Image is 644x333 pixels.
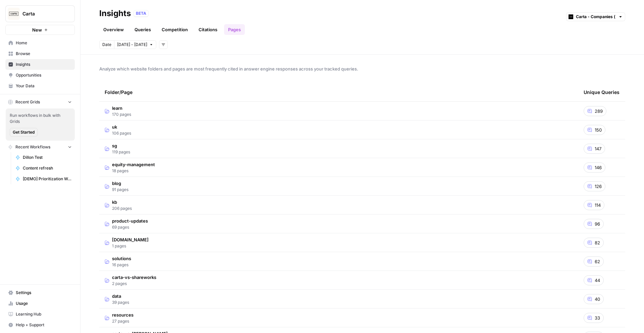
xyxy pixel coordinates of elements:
span: 82 [595,239,600,246]
a: Dillon Test [12,152,75,163]
button: [DATE] - [DATE] [114,40,156,49]
span: Date [102,42,111,48]
span: 40 [595,296,600,302]
a: Learning Hub [5,309,75,320]
a: Pages [224,24,245,35]
input: Carta - Companies (cap table) [576,13,615,20]
span: 147 [595,145,601,152]
span: equity-management [112,161,155,168]
span: 91 pages [112,187,128,193]
a: Overview [99,24,128,35]
a: Settings [5,287,75,298]
a: Content refresh [12,163,75,174]
span: sg [112,142,130,149]
a: Usage [5,298,75,309]
span: 69 pages [112,224,148,230]
span: learn [112,105,131,111]
span: resources [112,312,133,318]
span: Browse [16,51,72,57]
span: Learning Hub [16,311,72,317]
span: 150 [595,127,602,133]
span: 16 pages [112,262,131,268]
span: Help + Support [16,322,72,328]
span: 27 pages [112,318,133,324]
span: 1 pages [112,243,149,249]
span: Carta [22,10,63,17]
span: data [112,293,129,299]
span: Recent Grids [15,99,40,105]
span: 2 pages [112,281,156,287]
span: [DATE] - [DATE] [117,42,147,48]
span: 39 pages [112,299,129,305]
span: 33 [595,315,600,321]
a: Home [5,38,75,48]
div: Unique Queries [584,83,620,101]
a: Your Data [5,81,75,91]
span: [DEMO] Prioritization Workflow for creation [23,176,72,182]
span: Usage [16,300,72,306]
span: Your Data [16,83,72,89]
span: 114 [595,202,601,208]
a: Insights [5,59,75,70]
span: 170 pages [112,111,131,117]
span: 96 [595,221,600,227]
span: 119 pages [112,149,130,155]
button: Get Started [10,128,38,137]
span: 44 [595,277,600,284]
button: Workspace: Carta [5,5,75,22]
a: Browse [5,48,75,59]
span: Opportunities [16,72,72,78]
span: Recent Workflows [15,144,50,150]
div: Insights [99,8,131,19]
div: Folder/Page [105,83,573,101]
button: Help + Support [5,320,75,330]
img: Carta Logo [8,8,20,20]
span: 126 [595,183,602,190]
span: 106 pages [112,130,131,136]
a: Citations [195,24,221,35]
a: Queries [130,24,155,35]
span: 146 [595,164,602,171]
span: 206 pages [112,205,132,211]
span: solutions [112,255,131,262]
span: Content refresh [23,165,72,171]
span: uk [112,124,131,130]
button: Recent Grids [5,97,75,107]
button: Recent Workflows [5,142,75,152]
span: Dillon Test [23,154,72,160]
span: Run workflows in bulk with Grids [10,112,71,125]
a: [DEMO] Prioritization Workflow for creation [12,174,75,184]
span: 18 pages [112,168,155,174]
button: New [5,25,75,35]
span: 62 [595,258,600,265]
span: blog [112,180,128,187]
span: Settings [16,290,72,296]
span: carta-vs-shareworks [112,274,156,281]
span: New [32,27,42,33]
a: Competition [158,24,192,35]
span: product-updates [112,218,148,224]
span: Analyze which website folders and pages are most frequently cited in answer engine responses acro... [99,65,625,72]
span: kb [112,199,132,205]
span: 289 [595,108,603,114]
span: Insights [16,61,72,67]
span: Get Started [13,129,35,135]
span: [DOMAIN_NAME] [112,236,149,243]
a: Opportunities [5,70,75,81]
div: BETA [133,10,149,17]
span: Home [16,40,72,46]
